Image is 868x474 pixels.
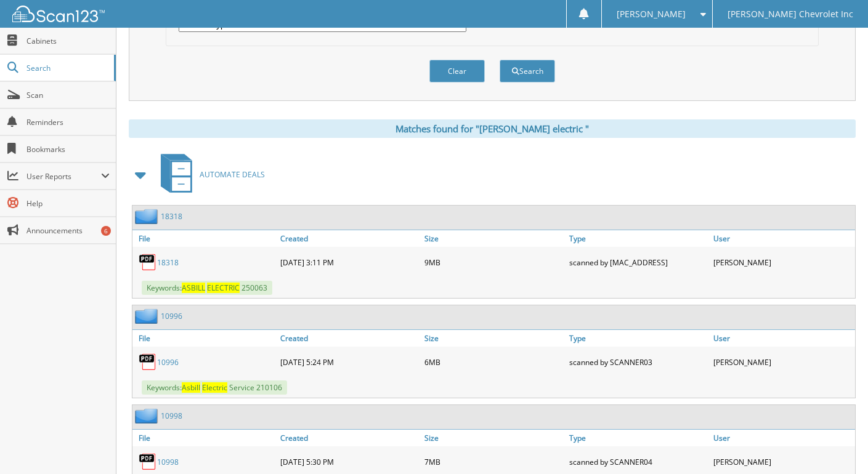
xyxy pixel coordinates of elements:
[566,350,711,374] div: scanned by SCANNER03
[101,226,111,236] div: 6
[421,230,566,247] a: Size
[157,457,179,467] a: 10998
[157,357,179,368] a: 10996
[135,209,161,224] img: folder2.png
[421,430,566,446] a: Size
[429,60,485,82] button: Clear
[617,10,686,18] span: [PERSON_NAME]
[202,382,227,393] span: E l e c t r i c
[139,253,157,271] img: PDF.png
[207,283,240,293] span: E L E C T R I C
[26,63,108,73] span: Search
[12,6,105,22] img: scan123-logo-white.svg
[806,415,868,474] iframe: Chat Widget
[161,411,182,421] a: 10998
[566,230,711,247] a: Type
[200,169,265,180] span: A U T O M A T E D E A L S
[129,119,856,138] div: Matches found for "[PERSON_NAME] electric "
[132,330,277,347] a: File
[728,10,853,18] span: [PERSON_NAME] Chevrolet Inc
[26,198,110,209] span: Help
[26,171,101,182] span: User Reports
[277,330,422,347] a: Created
[139,353,157,371] img: PDF.png
[182,382,200,393] span: A s b i l l
[566,330,711,347] a: Type
[161,311,182,321] a: 10996
[157,257,179,268] a: 18318
[142,380,287,395] span: Keywords: S e r v i c e 2 1 0 1 0 6
[182,283,205,293] span: A S B I L L
[26,90,110,100] span: Scan
[421,250,566,275] div: 9MB
[135,408,161,424] img: folder2.png
[421,330,566,347] a: Size
[421,350,566,374] div: 6MB
[710,230,855,247] a: User
[132,430,277,446] a: File
[277,230,422,247] a: Created
[710,350,855,374] div: [PERSON_NAME]
[500,60,555,82] button: Search
[135,308,161,324] img: folder2.png
[566,430,711,446] a: Type
[26,36,110,46] span: Cabinets
[710,330,855,347] a: User
[421,449,566,474] div: 7MB
[277,250,422,275] div: [DATE] 3:11 PM
[153,150,265,199] a: AUTOMATE DEALS
[139,452,157,471] img: PDF.png
[710,449,855,474] div: [PERSON_NAME]
[26,117,110,127] span: Reminders
[566,449,711,474] div: scanned by SCANNER04
[26,144,110,155] span: Bookmarks
[277,449,422,474] div: [DATE] 5:30 PM
[566,250,711,275] div: scanned by [MAC_ADDRESS]
[142,281,272,295] span: Keywords: 2 5 0 0 6 3
[710,250,855,275] div: [PERSON_NAME]
[277,350,422,374] div: [DATE] 5:24 PM
[161,211,182,222] a: 18318
[710,430,855,446] a: User
[277,430,422,446] a: Created
[132,230,277,247] a: File
[26,225,110,236] span: Announcements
